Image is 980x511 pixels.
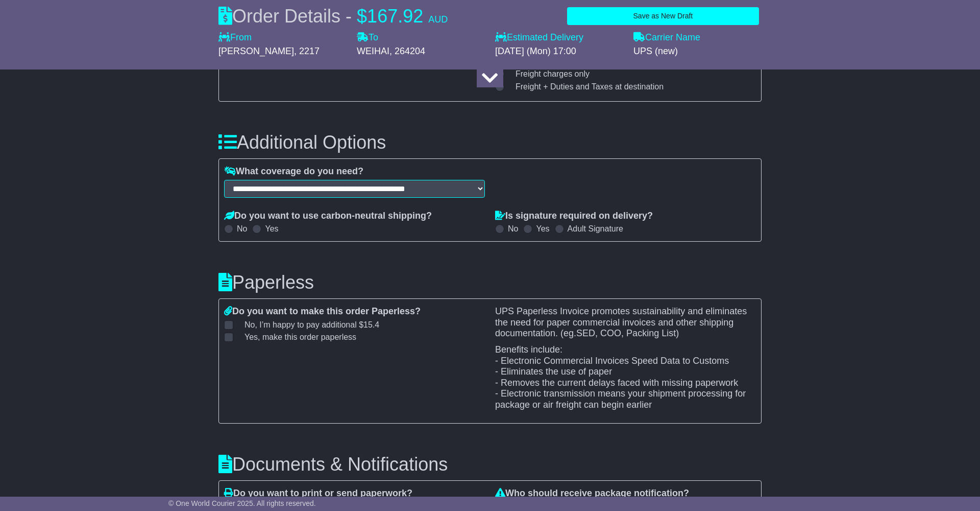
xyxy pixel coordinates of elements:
[218,272,762,293] h3: Paperless
[495,46,623,57] div: [DATE] (Mon) 17:00
[218,454,762,475] h3: Documents & Notifications
[224,211,432,222] label: Do you want to use carbon-neutral shipping?
[495,488,689,499] label: Who should receive package notification?
[218,32,252,43] label: From
[265,224,278,234] label: Yes
[224,166,363,177] label: What coverage do you need?
[495,211,653,222] label: Is signature required on delivery?
[389,46,425,56] span: , 264204
[357,6,367,27] span: $
[168,499,316,507] span: © One World Courier 2025. All rights reserved.
[495,32,623,43] label: Estimated Delivery
[568,224,623,234] label: Adult Signature
[218,46,294,56] span: [PERSON_NAME]
[536,224,549,234] label: Yes
[218,5,448,27] div: Order Details -
[495,306,756,339] p: UPS Paperless Invoice promotes sustainability and eliminates the need for paper commercial invoic...
[224,488,412,499] label: Do you want to print or send paperwork?
[428,14,448,25] span: AUD
[237,224,247,234] label: No
[232,332,356,342] label: Yes, make this order paperless
[224,306,421,317] label: Do you want to make this order Paperless?
[633,46,762,57] div: UPS (new)
[244,320,379,329] span: No
[357,32,378,43] label: To
[508,224,518,234] label: No
[294,46,320,56] span: , 2217
[567,7,759,25] button: Save as New Draft
[255,320,379,329] span: , I’m happy to pay additional $
[357,46,389,56] span: WEIHAI
[633,32,700,43] label: Carrier Name
[218,132,762,153] h3: Additional Options
[495,344,756,411] p: Benefits include: - Electronic Commercial Invoices Speed Data to Customs - Eliminates the use of ...
[363,320,379,329] span: 15.4
[367,6,423,27] span: 167.92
